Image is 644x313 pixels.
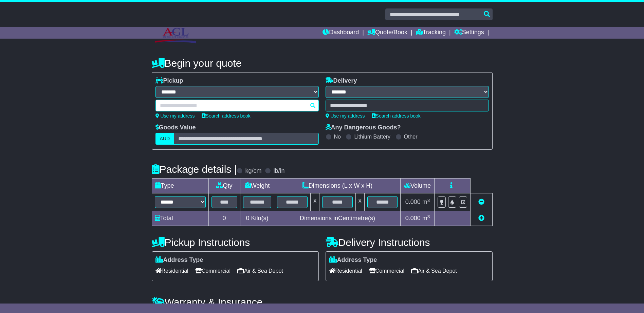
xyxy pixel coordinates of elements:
[240,179,274,193] td: Weight
[326,237,493,248] h4: Delivery Instructions
[240,211,274,226] td: Kilo(s)
[155,124,196,131] label: Goods Value
[329,266,362,276] span: Residential
[155,266,188,276] span: Residential
[369,266,404,276] span: Commercial
[367,27,407,39] a: Quote/Book
[208,179,240,193] td: Qty
[152,211,208,226] td: Total
[411,266,457,276] span: Air & Sea Depot
[274,211,401,226] td: Dimensions in Centimetre(s)
[478,199,484,205] a: Remove this item
[404,133,418,140] label: Other
[326,124,401,131] label: Any Dangerous Goods?
[427,214,430,219] sup: 3
[401,179,435,193] td: Volume
[405,215,421,222] span: 0.000
[155,133,174,145] label: AUD
[273,167,284,175] label: lb/in
[237,266,283,276] span: Air & Sea Depot
[334,133,341,140] label: No
[422,199,430,205] span: m
[405,199,421,205] span: 0.000
[422,215,430,222] span: m
[208,211,240,226] td: 0
[195,266,231,276] span: Commercial
[355,193,364,211] td: x
[152,296,493,308] h4: Warranty & Insurance
[372,113,421,119] a: Search address book
[152,58,493,69] h4: Begin your quote
[155,113,195,119] a: Use my address
[427,198,430,203] sup: 3
[245,167,261,175] label: kg/cm
[155,77,183,85] label: Pickup
[326,77,357,85] label: Delivery
[155,256,203,264] label: Address Type
[202,113,251,119] a: Search address book
[454,27,484,39] a: Settings
[416,27,446,39] a: Tracking
[326,113,365,119] a: Use my address
[152,179,208,193] td: Type
[323,27,359,39] a: Dashboard
[152,164,237,175] h4: Package details |
[311,193,319,211] td: x
[329,256,377,264] label: Address Type
[155,100,319,111] typeahead: Please provide city
[246,215,249,222] span: 0
[152,237,319,248] h4: Pickup Instructions
[354,133,390,140] label: Lithium Battery
[274,179,401,193] td: Dimensions (L x W x H)
[478,215,484,222] a: Add new item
